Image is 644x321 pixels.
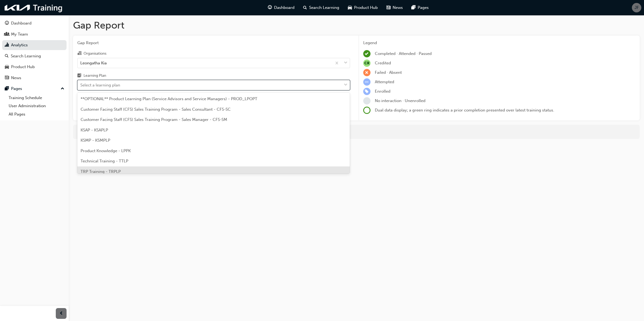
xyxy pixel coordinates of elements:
[11,86,22,92] div: Pages
[77,129,636,135] div: For more in-depth analysis and data download, go to
[84,73,106,78] div: Learning Plan
[81,159,128,163] span: Technical Training - TTLP
[363,88,371,95] span: learningRecordVerb_ENROLL-icon
[375,61,391,65] span: Credited
[80,60,107,66] div: Leongatha Kia
[5,32,9,37] span: people-icon
[344,82,348,89] span: down-icon
[81,117,227,122] span: Customer Facing Staff (CFS) Sales Training Program - Sales Manager - CFS-SM
[81,138,110,143] span: KSMP - KSMPLP
[363,69,371,76] span: learningRecordVerb_FAIL-icon
[2,84,67,94] button: Pages
[375,108,554,113] span: Dual data display; a green ring indicates a prior completion presented over latest training status.
[5,43,9,48] span: chart-icon
[81,148,131,153] span: Product Knowledge - LPPK
[303,4,307,11] span: search-icon
[375,51,432,56] span: Completed · Attended · Passed
[5,86,9,91] span: pages-icon
[375,89,390,94] span: Enrolled
[363,78,371,86] span: learningRecordVerb_ATTEMPT-icon
[632,3,641,12] button: JF
[411,4,416,11] span: pages-icon
[2,51,67,61] a: Search Learning
[73,19,640,31] h1: Gap Report
[2,18,67,28] a: Dashboard
[84,51,106,56] div: Organisations
[363,50,371,57] span: learningRecordVerb_COMPLETE-icon
[2,62,67,72] a: Product Hub
[5,76,9,81] span: news-icon
[363,60,371,67] span: null-icon
[77,40,350,46] span: Gap Report
[382,2,407,13] a: news-iconNews
[2,73,67,83] a: News
[407,2,433,13] a: pages-iconPages
[81,107,231,112] span: Customer Facing Staff (CFS) Sales Training Program - Sales Consultant - CFS-SC
[299,2,344,13] a: search-iconSearch Learning
[418,5,429,11] span: Pages
[348,4,352,11] span: car-icon
[354,5,378,11] span: Product Hub
[375,70,402,75] span: Failed · Absent
[635,5,639,11] span: JF
[6,102,67,110] a: User Administration
[5,54,9,59] span: search-icon
[344,60,348,67] span: down-icon
[363,97,371,104] span: learningRecordVerb_NONE-icon
[2,40,67,50] a: Analytics
[3,2,65,13] img: kia-training
[11,53,41,59] div: Search Learning
[77,74,81,78] span: learningplan-icon
[375,79,394,84] span: Attempted
[81,96,257,101] span: **OPTIONAL** Product Learning Plan (Service Advisors and Service Managers) - PROD_LPOPT
[5,65,9,69] span: car-icon
[81,169,121,174] span: TRP Training - TRPLP
[81,128,108,132] span: KSAP - KSAPLP
[2,29,67,39] a: My Team
[268,4,272,11] span: guage-icon
[6,110,67,118] a: All Pages
[375,98,425,103] span: No interaction · Unenrolled
[309,5,339,11] span: Search Learning
[363,40,636,46] div: Legend
[5,21,9,26] span: guage-icon
[264,2,299,13] a: guage-iconDashboard
[80,82,120,88] div: Select a learning plan
[11,31,28,37] div: My Team
[6,94,67,102] a: Training Schedule
[77,51,81,56] span: organisation-icon
[344,2,382,13] a: car-iconProduct Hub
[274,5,295,11] span: Dashboard
[393,5,403,11] span: News
[11,20,32,26] div: Dashboard
[386,4,390,11] span: news-icon
[11,64,35,70] div: Product Hub
[11,75,21,81] div: News
[2,17,67,84] button: DashboardMy TeamAnalyticsSearch LearningProduct HubNews
[59,310,63,317] span: prev-icon
[61,85,64,92] span: up-icon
